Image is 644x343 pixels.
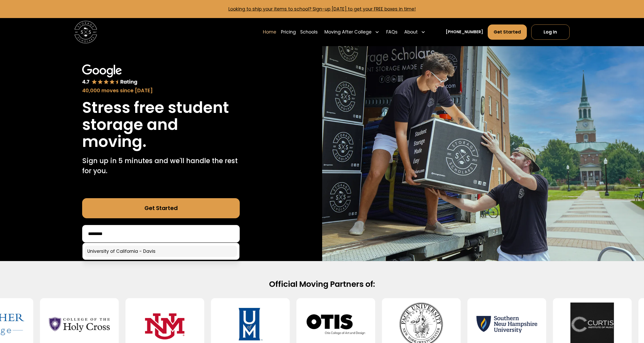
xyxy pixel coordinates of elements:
[82,64,137,86] img: Google 4.7 star rating
[74,21,97,43] img: Storage Scholars main logo
[228,6,416,12] a: Looking to ship your items to school? Sign-up [DATE] to get your FREE boxes in time!
[402,24,428,40] div: About
[488,24,527,40] a: Get Started
[404,29,418,35] div: About
[281,24,296,40] a: Pricing
[82,87,240,94] div: 40,000 moves since [DATE]
[142,279,502,289] h2: Official Moving Partners of:
[531,24,570,40] a: Log In
[386,24,398,40] a: FAQs
[324,29,372,35] div: Moving After College
[263,24,276,40] a: Home
[300,24,318,40] a: Schools
[446,29,483,35] a: [PHONE_NUMBER]
[82,99,240,150] h1: Stress free student storage and moving.
[82,156,240,176] p: Sign up in 5 minutes and we'll handle the rest for you.
[82,198,240,218] a: Get Started
[322,24,382,40] div: Moving After College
